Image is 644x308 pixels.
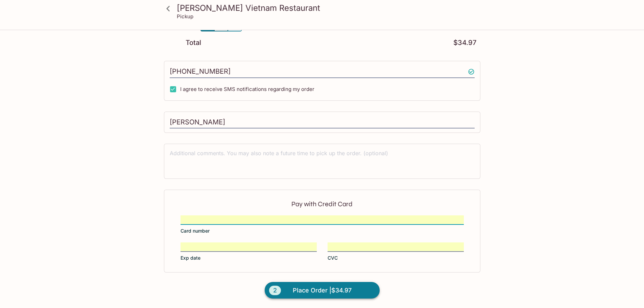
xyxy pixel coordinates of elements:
iframe: Secure card number input frame [181,216,464,223]
p: Total [186,40,201,46]
p: $34.97 [453,40,476,46]
span: CVC [328,255,338,261]
span: I agree to receive SMS notifications regarding my order [180,86,314,92]
span: 2 [269,286,281,295]
span: Exp date [181,255,200,261]
p: Pay with Credit Card [181,201,464,207]
button: 2Place Order |$34.97 [265,282,380,299]
input: Enter first and last name [170,116,475,129]
iframe: Secure CVC input frame [328,243,464,251]
span: Card number [181,228,210,234]
input: Enter phone number [170,65,475,78]
p: Pickup [177,13,193,20]
span: Place Order | $34.97 [293,285,352,296]
iframe: Secure expiration date input frame [181,243,317,251]
h3: [PERSON_NAME] Vietnam Restaurant [177,3,479,13]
